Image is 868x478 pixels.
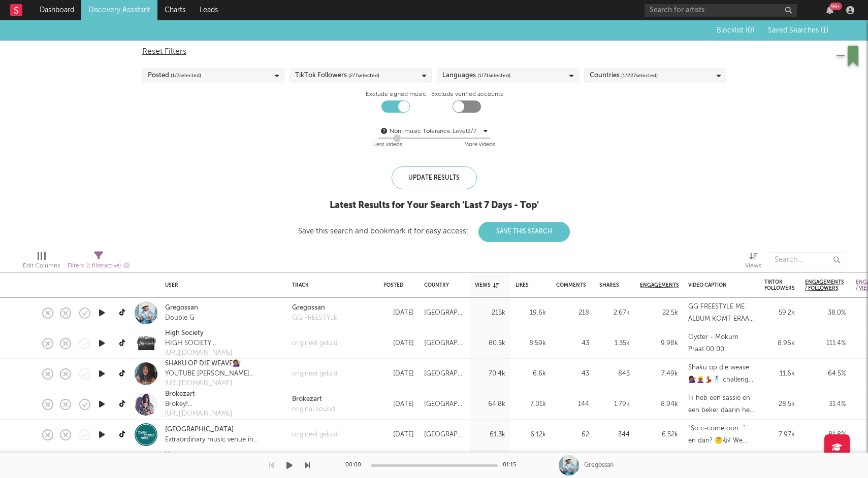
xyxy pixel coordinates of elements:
div: [GEOGRAPHIC_DATA] [424,307,465,319]
div: Comments [556,282,586,288]
span: ( 1 filter active) [86,263,121,269]
div: 7.97k [764,429,795,441]
a: Gregossan [292,303,337,313]
div: 7.49k [640,368,678,380]
div: 61.3k [475,429,505,441]
a: [URL][DOMAIN_NAME] [165,379,277,389]
div: 6.52k [640,429,678,441]
div: [DATE] [383,307,414,319]
div: 218 [556,307,589,319]
div: 1.79k [599,398,630,411]
button: Save This Search [478,222,570,242]
div: 19.6k [516,307,546,319]
div: 00:00 [345,459,366,471]
a: Brokezart [292,394,335,404]
div: 6.6k [516,368,546,380]
span: ( 1 / 71 selected) [477,70,510,82]
span: ( 0 ) [746,27,754,34]
label: Exclude signed music [366,88,426,100]
div: Countries [590,70,658,82]
div: Edit Columns [23,247,60,277]
div: 22.5k [640,307,678,319]
div: Posted [383,282,409,288]
div: Oyster - Mokum Praat 00:00 ONLINE‼️ #[GEOGRAPHIC_DATA] #highsociety #vjp #fyp [688,331,754,356]
input: Search for artists [645,4,797,17]
div: Update Results [392,166,477,189]
div: [GEOGRAPHIC_DATA] [424,398,465,411]
div: 11.6k [764,368,795,380]
div: 70.4k [475,368,505,380]
div: Views [475,282,499,288]
div: User [165,282,277,288]
div: Double G [165,313,198,323]
a: origineel geluid [292,369,338,379]
div: 7.01k [516,398,546,411]
a: origineel geluid [292,338,338,349]
div: Extraordinary music venue in [GEOGRAPHIC_DATA] 🎶 [165,435,282,445]
div: origineel geluid [292,430,338,440]
div: YOUTUBE:[PERSON_NAME] SNAPCHAT : EFFIEGOHARD1 SHAKU OP DIE WEAVE OUT NOW👇🏽 [165,369,277,379]
span: Engagements [640,282,679,288]
div: original sound [292,404,335,415]
div: 64.5 % [805,368,846,380]
div: 43 [556,337,589,350]
span: ( 2 / 7 selected) [348,70,379,82]
div: “So c-come oon…” en dan? 🤔🎶 We lieten One Direction-fans hun lyrics afmaken tijdens de @1D Party ... [688,423,754,447]
button: 99+ [826,6,833,14]
div: 80.5k [475,337,505,350]
a: High Society [165,328,204,338]
div: 9.98k [640,337,678,350]
div: Non-music Tolerance: Level 2 / 7 [390,125,481,138]
div: [URL][DOMAIN_NAME] [165,409,255,419]
div: 28.5k [764,398,795,411]
div: Likes [516,282,531,288]
button: Saved Searches (1) [765,26,828,35]
div: 43 [556,368,589,380]
a: SHAKU OP DIE WEAVE💇🏽‍♀️ [165,359,241,369]
div: Edit Columns [23,260,60,272]
div: 144 [556,398,589,411]
div: [GEOGRAPHIC_DATA] [424,429,465,441]
div: Reset Filters [142,46,726,58]
div: 31.4 % [805,398,846,411]
label: Exclude verified accounts [431,88,503,100]
div: Views [745,260,761,272]
a: [URL][DOMAIN_NAME] [165,348,282,358]
div: [DATE] [383,398,414,411]
div: 6.12k [516,429,546,441]
div: Latest Results for Your Search ' Last 7 Days - Top ' [298,199,570,212]
div: Save this search and bookmark it for easy access: [298,227,570,235]
div: Shares [599,282,619,288]
a: Gregossan [165,303,198,313]
span: Engagements / Followers [805,279,844,291]
div: Languages [442,70,510,82]
div: TikTok Followers [764,279,795,291]
div: 59.2k [764,307,795,319]
div: 38.0 % [805,307,846,319]
div: 99 + [829,3,842,10]
div: 111.4 % [805,337,846,350]
div: GG FREESTYLE [292,313,337,323]
div: [DATE] [383,337,414,350]
div: [DATE] [383,368,414,380]
div: 64.8k [475,398,505,411]
div: Country [424,282,460,288]
div: Gregossan [584,461,614,470]
span: ( 1 / 227 selected) [621,70,658,82]
div: 845 [599,368,630,380]
div: Video Caption [688,282,739,288]
div: TikTok Followers [295,70,379,82]
div: Filters [68,260,130,272]
div: [GEOGRAPHIC_DATA] [424,368,465,380]
div: 81.8 % [805,429,846,441]
span: ( 1 / 7 selected) [171,70,201,82]
div: HIGH SOCIETY Contact: [EMAIL_ADDRESS][DOMAIN_NAME] High Society in Concert🎤⬇️ [165,338,282,349]
div: 62 [556,429,589,441]
span: ( 1 ) [821,27,828,34]
div: 8.96k [764,337,795,350]
a: Brokezart [165,389,195,399]
div: 344 [599,429,630,441]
